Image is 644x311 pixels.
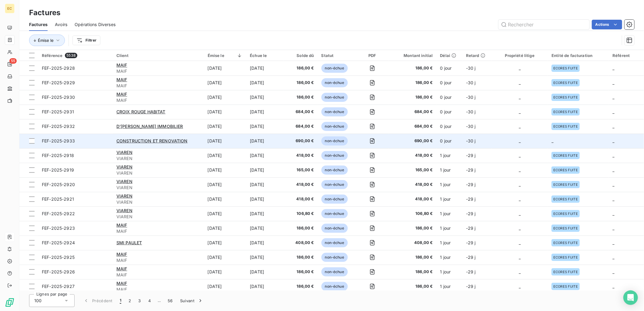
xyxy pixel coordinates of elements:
td: [DATE] [204,75,247,90]
td: [DATE] [204,206,247,221]
span: 418,00 € [392,152,433,159]
span: _ [519,226,521,231]
span: ECORES FUITE [553,154,578,157]
span: -29 j [466,196,476,202]
span: _ [612,95,614,100]
img: Logo LeanPay [5,298,15,307]
span: -30 j [466,109,476,114]
button: Suivant [176,294,207,307]
span: FEF-2025-2929 [42,80,75,85]
button: Précédent [79,294,116,307]
div: Client [116,53,200,58]
span: non-échue [321,64,348,73]
span: ECORES FUITE [553,81,578,85]
span: non-échue [321,224,348,233]
span: -30 j [466,65,476,71]
span: 55 [9,58,17,64]
span: _ [612,109,614,114]
td: [DATE] [204,221,247,236]
span: _ [612,182,614,187]
div: EC [5,4,15,13]
span: -30 j [466,138,476,143]
span: 418,00 € [287,182,314,188]
span: 5538 [65,53,77,58]
span: -29 j [466,284,476,289]
span: D'[PERSON_NAME] IMMOBILIER [116,124,183,129]
span: FEF-2025-2933 [42,138,75,143]
td: [DATE] [246,192,283,206]
span: 165,00 € [287,167,314,173]
td: [DATE] [204,177,247,192]
span: FEF-2025-2919 [42,167,74,172]
span: non-échue [321,238,348,247]
span: VIAREN [116,150,132,155]
span: 186,00 € [392,269,433,275]
span: 186,00 € [287,65,314,71]
td: 1 jour [437,236,462,250]
span: _ [612,138,614,143]
span: VIAREN [116,164,132,169]
td: 1 jour [437,221,462,236]
td: [DATE] [246,75,283,90]
span: 186,00 € [287,225,314,231]
span: 408,00 € [392,240,433,246]
td: [DATE] [246,221,283,236]
span: 684,00 € [287,123,314,129]
span: CONSTRUCTION ET RENOVATION [116,138,188,143]
div: Émise le [208,53,243,58]
span: FEF-2025-2923 [42,226,75,231]
span: VIAREN [116,193,132,199]
span: 186,00 € [392,225,433,231]
span: MAIF [116,252,127,257]
span: 186,00 € [392,254,433,260]
span: 418,00 € [287,196,314,202]
span: 186,00 € [287,94,314,100]
span: 418,00 € [287,152,314,159]
td: [DATE] [246,279,283,294]
td: [DATE] [246,265,283,279]
div: Délai [440,53,459,58]
td: 1 jour [437,148,462,163]
td: 0 jour [437,119,462,134]
td: [DATE] [246,177,283,192]
span: ECORES FUITE [553,168,578,172]
span: ECORES FUITE [553,66,578,70]
div: PDF [360,53,385,58]
span: non-échue [321,136,348,145]
td: [DATE] [246,250,283,265]
div: Entité de facturation [552,53,605,58]
span: 684,00 € [392,123,433,129]
span: _ [612,269,614,274]
td: [DATE] [204,192,247,206]
button: 4 [145,294,154,307]
span: 418,00 € [392,196,433,202]
span: _ [612,284,614,289]
span: -29 j [466,255,476,260]
span: -29 j [466,182,476,187]
td: 0 jour [437,90,462,105]
span: ECORES FUITE [553,256,578,259]
span: FEF-2025-2927 [42,284,75,289]
span: -30 j [466,124,476,129]
span: SMI PAULET [116,240,142,245]
span: _ [552,138,553,143]
span: non-échue [321,267,348,276]
span: VIAREN [116,179,132,184]
span: 165,00 € [392,167,433,173]
td: [DATE] [246,206,283,221]
div: Montant initial [392,53,433,58]
span: _ [519,269,521,274]
span: ECORES FUITE [553,241,578,245]
span: non-échue [321,253,348,262]
td: [DATE] [246,61,283,75]
span: MAIF [116,228,200,234]
span: MAIF [116,77,127,82]
td: [DATE] [204,61,247,75]
div: Échue le [250,53,280,58]
span: _ [519,124,521,129]
span: Référence [42,53,62,58]
span: 690,00 € [287,138,314,144]
td: 1 jour [437,265,462,279]
span: -30 j [466,95,476,100]
span: ECORES FUITE [553,183,578,186]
